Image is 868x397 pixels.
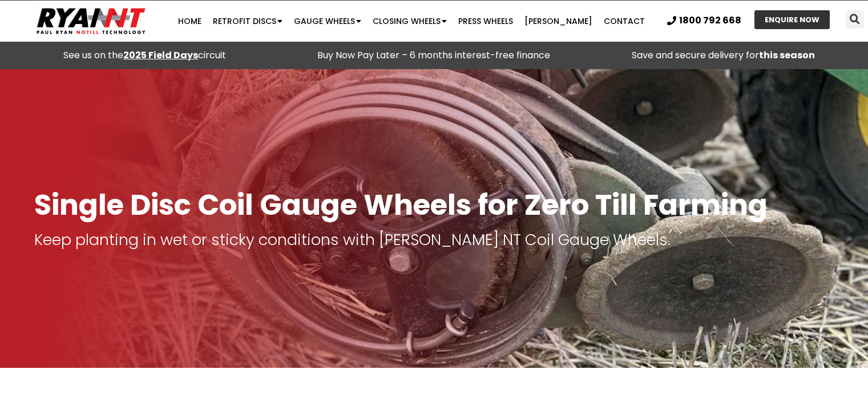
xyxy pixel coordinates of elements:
[34,3,148,39] img: Ryan NT logo
[598,10,651,33] a: Contact
[765,16,819,23] span: ENQUIRE NOW
[34,232,834,248] p: Keep planting in wet or sticky conditions with [PERSON_NAME] NT Coil Gauge Wheels.
[295,47,573,63] p: Buy Now Pay Later – 6 months interest-free finance
[288,10,367,33] a: Gauge Wheels
[6,47,284,63] div: See us on the circuit
[754,10,830,29] a: ENQUIRE NOW
[172,10,207,33] a: Home
[123,49,198,62] a: 2025 Field Days
[207,10,288,33] a: Retrofit Discs
[367,10,453,33] a: Closing Wheels
[34,189,834,220] h1: Single Disc Coil Gauge Wheels for Zero Till Farming
[679,16,741,25] span: 1800 792 668
[584,47,862,63] p: Save and secure delivery for
[759,49,815,62] strong: this season
[453,10,519,33] a: Press Wheels
[519,10,598,33] a: [PERSON_NAME]
[846,10,864,29] div: Search
[168,10,655,33] nav: Menu
[667,16,741,25] a: 1800 792 668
